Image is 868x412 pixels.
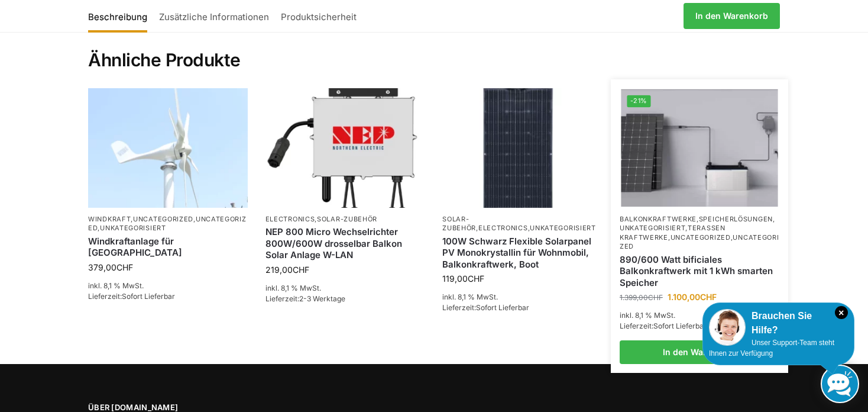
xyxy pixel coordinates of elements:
bdi: 1.399,00 [620,293,663,302]
bdi: 1.100,00 [668,292,717,302]
a: Uncategorized [88,215,247,232]
a: Balkonkraftwerke [620,215,697,223]
span: 2-3 Werktage [299,294,345,303]
p: inkl. 8,1 % MwSt. [620,310,779,321]
h2: Ähnliche Produkte [88,21,780,72]
a: 100W Schwarz Flexible Solarpanel PV Monokrystallin für Wohnmobil, Balkonkraftwerk, Boot [442,236,602,271]
p: inkl. 8,1 % MwSt. [442,292,602,302]
a: Speicherlösungen [699,215,773,223]
p: inkl. 8,1 % MwSt. [88,281,248,291]
p: , , , , , [620,215,779,252]
span: CHF [293,265,309,275]
div: Brauchen Sie Hilfe? [709,309,848,337]
a: Solar-Zubehör [317,215,377,223]
span: Lieferzeit: [442,303,529,312]
a: NEP 800 Micro Wechselrichter 800W/600W drosselbar Balkon Solar Anlage W-LAN [265,226,425,261]
span: Lieferzeit: [620,321,707,330]
a: 890/600 Watt bificiales Balkonkraftwerk mit 1 kWh smarten Speicher [620,254,779,289]
a: Windkraftanlage für Garten Terrasse [88,236,248,259]
bdi: 379,00 [88,262,133,272]
a: Electronics [478,224,528,232]
i: Schließen [835,306,848,319]
p: inkl. 8,1 % MwSt. [265,283,425,294]
img: ASE 1000 Batteriespeicher [621,89,778,207]
span: Lieferzeit: [88,292,175,301]
bdi: 219,00 [265,265,309,275]
a: Unkategorisiert [620,224,686,232]
a: Electronics [265,215,315,223]
p: , , [442,215,602,233]
span: CHF [468,273,484,284]
span: Unser Support-Team steht Ihnen zur Verfügung [709,339,834,358]
img: Customer service [709,309,746,346]
a: Uncategorized [671,233,731,242]
bdi: 119,00 [442,273,484,284]
span: Sofort Lieferbar [476,303,529,312]
img: NEP 800 Drosselbar auf 600 Watt [265,88,425,208]
a: Terassen Kraftwerke [620,224,726,241]
a: Unkategorisiert [100,224,166,232]
a: Unkategorisiert [530,224,596,232]
span: CHF [700,292,717,302]
span: CHF [648,293,663,302]
a: -21%ASE 1000 Batteriespeicher [621,89,778,207]
a: Uncategorized [620,233,779,250]
span: Lieferzeit: [265,294,345,303]
a: Solar-Zubehör [442,215,476,232]
a: Windkraft [88,215,131,223]
img: Windrad für Balkon und Terrasse [88,88,248,208]
a: In den Warenkorb legen: „890/600 Watt bificiales Balkonkraftwerk mit 1 kWh smarten Speicher“ [620,340,779,364]
p: , [265,215,425,224]
a: Uncategorized [133,215,193,223]
span: Sofort Lieferbar [122,292,175,301]
img: 100 watt flexibles solarmodul [442,88,602,208]
span: CHF [116,262,133,272]
p: , , , [88,215,248,233]
span: Sofort Lieferbar [653,321,707,330]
